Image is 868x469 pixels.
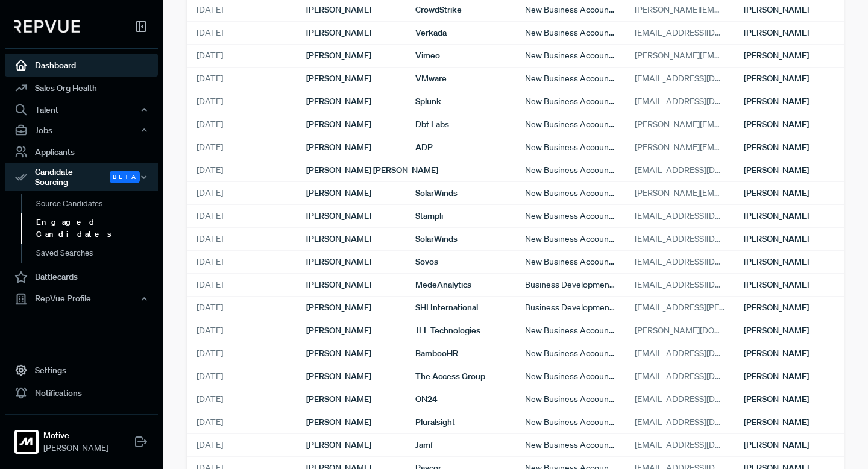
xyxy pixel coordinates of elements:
div: [DATE] [187,434,297,457]
span: [PERSON_NAME] [744,118,809,131]
span: New Business Account Executive, Mid-Market [525,164,615,177]
div: [DATE] [187,22,297,45]
button: Candidate Sourcing Beta [5,163,158,191]
span: [EMAIL_ADDRESS][DOMAIN_NAME] [635,256,725,268]
span: Splunk [415,95,441,108]
span: [PERSON_NAME] [43,442,108,455]
span: [PERSON_NAME] [744,324,809,337]
div: [DATE] [187,90,297,113]
a: Applicants [5,140,158,163]
span: Pluralsight [415,416,455,429]
span: [EMAIL_ADDRESS][DOMAIN_NAME] [635,210,725,222]
span: [EMAIL_ADDRESS][DOMAIN_NAME] [635,279,725,291]
div: [DATE] [187,365,297,388]
span: SHI International [415,301,478,314]
span: [PERSON_NAME] [306,4,371,16]
span: Verkada [415,27,447,39]
span: VMware [415,72,447,85]
a: Notifications [5,382,158,404]
div: [DATE] [187,319,297,342]
span: [PERSON_NAME] [306,187,371,200]
span: Beta [110,171,140,183]
span: [EMAIL_ADDRESS][DOMAIN_NAME] [635,95,725,108]
span: [PERSON_NAME] [306,416,371,429]
span: Vimeo [415,49,440,62]
span: [EMAIL_ADDRESS][DOMAIN_NAME] [635,439,725,452]
span: [EMAIL_ADDRESS][DOMAIN_NAME] [635,164,725,177]
span: [PERSON_NAME] [306,118,371,131]
span: BambooHR [415,347,458,360]
span: [PERSON_NAME] [744,279,809,291]
span: [PERSON_NAME] [306,141,371,154]
span: [PERSON_NAME] [744,393,809,406]
div: [DATE] [187,274,297,297]
a: Engaged Candidates [21,213,174,244]
span: New Business Account Executive, Mid-Market [525,4,615,16]
strong: Motive [43,429,108,442]
span: [PERSON_NAME] [744,95,809,108]
span: Jamf [415,439,433,452]
img: RepVue [14,20,80,33]
span: [PERSON_NAME] [306,49,371,62]
span: [PERSON_NAME] [306,439,371,452]
span: [EMAIL_ADDRESS][DOMAIN_NAME] [635,393,725,406]
span: [EMAIL_ADDRESS][DOMAIN_NAME] [635,370,725,383]
div: [DATE] [187,182,297,205]
a: Sales Org Health [5,77,158,99]
span: [PERSON_NAME][EMAIL_ADDRESS][DOMAIN_NAME] [635,141,725,154]
span: [EMAIL_ADDRESS][DOMAIN_NAME] [635,347,725,360]
span: The Access Group [415,370,485,383]
span: [PERSON_NAME][DOMAIN_NAME][EMAIL_ADDRESS][PERSON_NAME][DOMAIN_NAME] [635,324,725,337]
span: [PERSON_NAME] [306,210,371,222]
span: [PERSON_NAME] [306,72,371,85]
span: [EMAIL_ADDRESS][PERSON_NAME][DOMAIN_NAME] [635,301,725,314]
span: New Business Account Executive, Mid-Market [525,256,615,268]
button: Talent [5,99,158,120]
span: New Business Account Executive, Mid-Market [525,324,615,337]
div: Candidate Sourcing [5,163,158,191]
span: [PERSON_NAME] [744,187,809,200]
span: [PERSON_NAME] [744,347,809,360]
div: [DATE] [187,342,297,365]
span: [PERSON_NAME] [744,27,809,39]
span: New Business Account Executive, Mid-Market [525,210,615,222]
span: New Business Account Executive, Mid-Market [525,187,615,200]
span: [PERSON_NAME] [744,141,809,154]
div: [DATE] [187,113,297,136]
div: [DATE] [187,411,297,434]
span: [PERSON_NAME] [744,210,809,222]
span: [PERSON_NAME] [744,72,809,85]
div: [DATE] [187,228,297,251]
div: [DATE] [187,251,297,274]
span: New Business Account Executive, Mid-Market [525,27,615,39]
span: New Business Account Executive, Mid-Market [525,141,615,154]
a: MotiveMotive[PERSON_NAME] [5,414,158,459]
span: JLL Technologies [415,324,480,337]
span: [PERSON_NAME] [744,439,809,452]
span: [PERSON_NAME] [306,256,371,268]
div: [DATE] [187,68,297,90]
span: CrowdStrike [415,4,462,16]
div: [DATE] [187,136,297,159]
div: RepVue Profile [5,289,158,309]
span: dbt Labs [415,118,449,131]
span: New Business Account Executive, Mid-Market [525,416,615,429]
span: -- [415,164,421,177]
span: ADP [415,141,433,154]
span: [PERSON_NAME] [306,393,371,406]
div: [DATE] [187,297,297,319]
span: Business Development Representative - [GEOGRAPHIC_DATA], [GEOGRAPHIC_DATA] [525,279,615,291]
span: [PERSON_NAME] [744,49,809,62]
span: New Business Account Executive, Mid-Market [525,72,615,85]
a: Source Candidates [21,194,174,213]
span: Sovos [415,256,438,268]
span: New Business Account Executive, Mid-Market [525,370,615,383]
span: [PERSON_NAME] [744,370,809,383]
span: New Business Account Executive, Mid-Market [525,347,615,360]
span: [PERSON_NAME] [PERSON_NAME] [306,164,438,177]
a: Dashboard [5,54,158,77]
span: New Business Account Executive, Mid-Market [525,233,615,245]
img: Motive [17,432,36,452]
span: [EMAIL_ADDRESS][DOMAIN_NAME] [635,72,725,85]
